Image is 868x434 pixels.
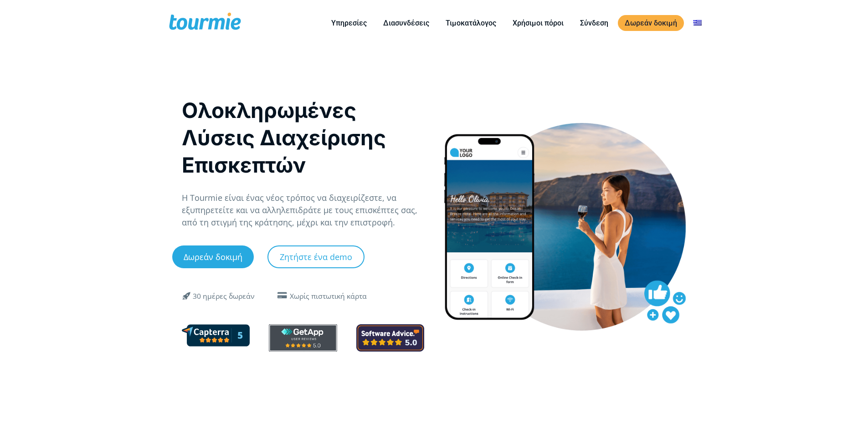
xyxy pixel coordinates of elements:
[618,15,684,31] a: Δωρεάν δοκιμή
[193,291,255,302] div: 30 ημέρες δωρεάν
[439,17,503,29] a: Τιμοκατάλογος
[275,292,290,299] span: 
[506,17,570,29] a: Χρήσιμοι πόροι
[267,245,365,268] a: Ζητήστε ένα demo
[182,97,425,179] h1: Ολοκληρωμένες Λύσεις Διαχείρισης Επισκεπτών
[687,17,709,29] a: Αλλαγή σε
[172,245,254,268] a: Δωρεάν δοκιμή
[376,17,436,29] a: Διασυνδέσεις
[176,290,198,301] span: 
[182,192,425,229] p: Η Tourmie είναι ένας νέος τρόπος να διαχειρίζεστε, να εξυπηρετείτε και να αλληλεπιδράτε με τους ε...
[324,17,374,29] a: Υπηρεσίες
[573,17,615,29] a: Σύνδεση
[290,291,367,302] div: Χωρίς πιστωτική κάρτα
